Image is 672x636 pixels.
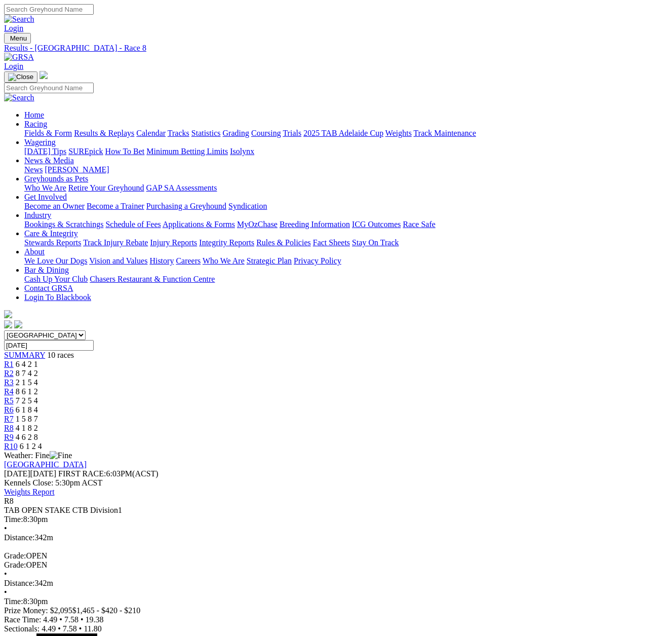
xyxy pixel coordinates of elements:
span: Grade: [4,551,26,560]
a: R5 [4,396,14,405]
a: Bar & Dining [24,266,69,274]
div: Kennels Close: 5:30pm ACST [4,478,668,488]
span: 7.58 [63,624,77,633]
a: History [149,256,174,265]
a: Careers [176,256,201,265]
a: Login [4,62,23,70]
div: 8:30pm [4,597,668,606]
img: twitter.svg [14,320,22,328]
span: Time: [4,515,23,523]
input: Search [4,83,94,93]
a: Race Safe [403,220,435,229]
div: TAB OPEN STAKE CTB Division1 [4,506,668,515]
span: • [4,570,7,578]
span: 6:03PM(ACST) [58,469,159,478]
div: OPEN [4,551,668,560]
a: R9 [4,433,14,441]
a: GAP SA Assessments [146,183,217,192]
a: About [24,247,45,256]
a: SUREpick [68,147,103,156]
div: 342m [4,579,668,588]
span: 19.38 [86,615,104,624]
a: Coursing [251,129,281,137]
a: Schedule of Fees [105,220,161,229]
a: Fields & Form [24,129,72,137]
a: Who We Are [203,256,245,265]
span: • [4,524,7,533]
a: Injury Reports [150,238,197,247]
a: Minimum Betting Limits [146,147,228,156]
div: 8:30pm [4,515,668,524]
a: Stewards Reports [24,238,81,247]
span: [DATE] [4,469,30,478]
div: Industry [24,220,668,229]
a: Trials [283,129,301,137]
a: Become a Trainer [87,202,144,210]
a: Wagering [24,138,56,146]
span: 2 1 5 4 [16,378,38,387]
a: Care & Integrity [24,229,78,238]
a: [GEOGRAPHIC_DATA] [4,460,87,469]
div: Bar & Dining [24,275,668,284]
div: 342m [4,533,668,542]
a: R3 [4,378,14,387]
span: 4.49 [43,615,57,624]
img: Fine [50,451,72,460]
img: GRSA [4,53,34,62]
a: R4 [4,387,14,396]
a: News & Media [24,156,74,165]
a: R1 [4,360,14,368]
a: R6 [4,405,14,414]
a: 2025 TAB Adelaide Cup [303,129,383,137]
a: R7 [4,415,14,423]
span: • [58,624,61,633]
span: 8 7 4 2 [16,369,38,378]
img: Close [8,73,33,81]
span: Distance: [4,533,34,542]
a: How To Bet [105,147,145,156]
span: • [4,588,7,596]
span: 4 1 8 2 [16,424,38,432]
span: Weather: Fine [4,451,72,460]
span: • [79,624,82,633]
span: 11.80 [84,624,101,633]
a: Vision and Values [89,256,147,265]
span: 6 1 2 4 [20,442,42,451]
a: Syndication [228,202,267,210]
span: 6 4 2 1 [16,360,38,368]
span: [DATE] [4,469,56,478]
a: Results - [GEOGRAPHIC_DATA] - Race 8 [4,44,668,53]
a: SUMMARY [4,351,45,359]
a: R10 [4,442,18,451]
div: OPEN [4,560,668,570]
span: 8 6 1 2 [16,387,38,396]
a: Fact Sheets [313,238,350,247]
a: Greyhounds as Pets [24,174,88,183]
span: Distance: [4,579,34,587]
a: Retire Your Greyhound [68,183,144,192]
a: Privacy Policy [294,256,341,265]
a: Login [4,24,23,32]
img: Search [4,93,34,102]
span: 7.58 [64,615,78,624]
input: Search [4,4,94,15]
span: Race Time: [4,615,41,624]
a: Bookings & Scratchings [24,220,103,229]
div: Racing [24,129,668,138]
span: FIRST RACE: [58,469,106,478]
a: Breeding Information [280,220,350,229]
a: Become an Owner [24,202,85,210]
a: Racing [24,120,47,128]
a: Integrity Reports [199,238,254,247]
a: Grading [223,129,249,137]
a: [PERSON_NAME] [45,165,109,174]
